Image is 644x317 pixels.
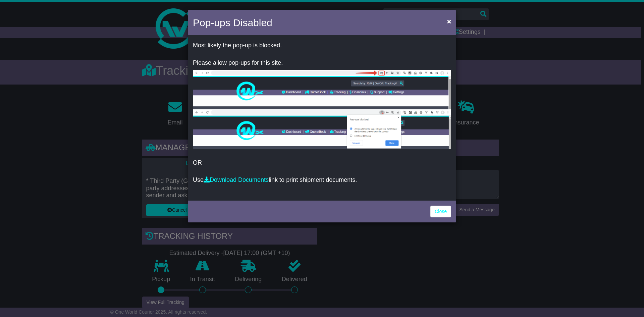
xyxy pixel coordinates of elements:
[193,15,272,30] h4: Pop-ups Disabled
[204,176,269,183] a: Download Documents
[444,14,454,28] button: Close
[193,109,451,149] img: allow-popup-2.png
[430,206,451,217] a: Close
[193,42,451,49] p: Most likely the pop-up is blocked.
[193,176,451,184] p: Use link to print shipment documents.
[188,37,456,199] div: OR
[193,70,451,109] img: allow-popup-1.png
[447,17,451,25] span: ×
[193,59,451,67] p: Please allow pop-ups for this site.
